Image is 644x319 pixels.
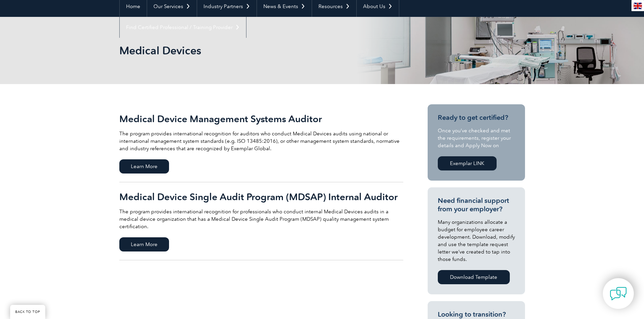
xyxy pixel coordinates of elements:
p: Many organizations allocate a budget for employee career development. Download, modify and use th... [438,218,515,263]
h3: Ready to get certified? [438,113,515,122]
h1: Medical Devices [119,44,379,57]
a: Medical Device Single Audit Program (MDSAP) Internal Auditor The program provides international r... [119,182,403,260]
a: Download Template [438,270,510,284]
h2: Medical Device Management Systems Auditor [119,113,403,124]
p: The program provides international recognition for professionals who conduct internal Medical Dev... [119,208,403,230]
a: Medical Device Management Systems Auditor The program provides international recognition for audi... [119,104,403,182]
p: Once you’ve checked and met the requirements, register your details and Apply Now on [438,127,515,149]
a: Find Certified Professional / Training Provider [120,17,246,38]
span: Learn More [119,159,169,174]
h2: Medical Device Single Audit Program (MDSAP) Internal Auditor [119,191,403,202]
h3: Need financial support from your employer? [438,196,515,213]
span: Learn More [119,237,169,251]
h3: Looking to transition? [438,310,515,319]
a: BACK TO TOP [10,305,45,319]
a: Exemplar LINK [438,156,497,170]
p: The program provides international recognition for auditors who conduct Medical Devices audits us... [119,130,403,152]
img: en [634,3,642,9]
img: contact-chat.png [610,285,627,302]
